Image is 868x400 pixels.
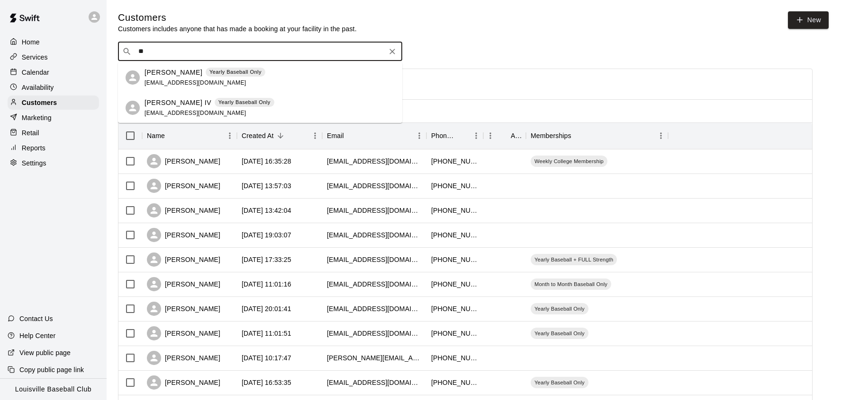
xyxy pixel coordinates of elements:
div: 2025-08-18 13:42:04 [242,206,291,215]
button: Menu [308,129,322,143]
div: +14148392009 [431,206,479,215]
div: Name [142,122,237,149]
p: Help Center [19,331,55,340]
div: Will Hart IV [126,101,140,115]
div: Home [8,35,99,49]
h5: Customers [118,11,357,24]
span: [EMAIL_ADDRESS][DOMAIN_NAME] [145,110,246,116]
p: Customers includes anyone that has made a booking at your facility in the past. [118,24,357,34]
button: Sort [344,129,357,142]
div: 2025-08-18 13:57:03 [242,181,291,191]
span: Yearly Baseball Only [531,379,588,386]
p: [PERSON_NAME] [145,68,202,78]
div: [PERSON_NAME] [147,252,220,267]
button: Menu [469,129,483,143]
p: Customers [22,98,57,107]
div: +15024178427 [431,353,479,363]
p: Retail [22,128,39,138]
div: joshdeacon@ymail.com [327,378,422,387]
a: Calendar [8,65,99,79]
span: Yearly Baseball Only [531,330,588,337]
div: erin_waters@hotmail.com [327,279,422,289]
button: Sort [165,129,178,142]
div: brittfletcher@hotmail.com [327,329,422,338]
p: Contact Us [19,314,53,323]
div: [PERSON_NAME] [147,375,220,390]
div: 2025-08-11 17:33:25 [242,255,291,264]
div: mlippe1717@gmail.com [327,206,422,215]
div: +14148392009 [431,157,479,166]
p: Louisville Baseball Club [15,384,91,394]
div: bethrn42@gmail.com [327,255,422,264]
div: Memberships [526,122,668,149]
span: [EMAIL_ADDRESS][DOMAIN_NAME] [145,79,246,86]
p: [PERSON_NAME] IV [145,98,211,108]
button: Sort [274,129,287,142]
div: Search customers by name or email [118,42,402,61]
div: +15024172614 [431,304,479,313]
button: Menu [654,129,668,143]
div: Month to Month Baseball Only [531,278,611,290]
div: Phone Number [426,122,483,149]
div: Will Hart [126,70,140,85]
div: [PERSON_NAME] [147,203,220,217]
button: Sort [497,129,511,142]
p: Reports [22,143,45,153]
div: 2025-08-07 16:53:35 [242,378,291,387]
a: Settings [8,156,99,170]
div: [PERSON_NAME] [147,351,220,365]
button: Sort [456,129,469,142]
div: +15024247319 [431,378,479,387]
button: Sort [571,129,585,142]
div: +15028363381 [431,279,479,289]
div: Retail [8,126,99,140]
div: corey.bush2125@gmail.com [327,353,422,363]
span: Yearly Baseball + FULL Strength [531,256,617,263]
p: Settings [22,158,46,168]
div: Yearly Baseball Only [531,377,588,388]
div: phil@pittsteam.com [327,181,422,191]
div: Age [511,122,521,149]
button: Menu [223,129,237,143]
a: Reports [8,141,99,155]
div: 2025-08-18 16:35:28 [242,157,291,166]
button: Menu [483,129,497,143]
div: +15025105206 [431,329,479,338]
span: Month to Month Baseball Only [531,280,611,288]
div: Yearly Baseball + FULL Strength [531,254,617,265]
div: Name [147,122,165,149]
div: 2025-08-09 10:17:47 [242,353,291,363]
a: New [788,11,829,29]
div: jwhitmore3@yahoo.com [327,230,422,240]
div: [PERSON_NAME] [147,228,220,242]
div: Weekly College Membership [531,156,607,167]
div: Created At [237,122,322,149]
div: Yearly Baseball Only [531,303,588,314]
a: Marketing [8,111,99,125]
p: Copy public page link [19,365,84,374]
button: Clear [386,45,399,58]
a: Services [8,50,99,64]
div: [PERSON_NAME] [147,179,220,193]
p: Availability [22,83,54,92]
div: Phone Number [431,122,456,149]
div: [PERSON_NAME] [147,277,220,291]
a: Customers [8,96,99,110]
a: Availability [8,80,99,95]
div: Email [327,122,344,149]
div: 2025-08-11 11:01:16 [242,279,291,289]
div: Created At [242,122,274,149]
p: Home [22,37,40,47]
div: +13179033902 [431,255,479,264]
div: michaelwinnlippe@gmail.com [327,157,422,166]
p: Yearly Baseball Only [218,98,271,106]
div: Yearly Baseball Only [531,328,588,339]
div: 2025-08-09 20:01:41 [242,304,291,313]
